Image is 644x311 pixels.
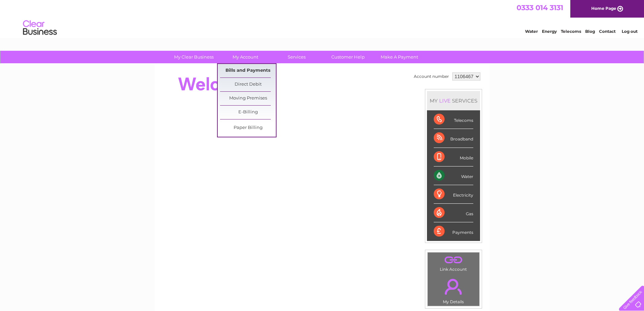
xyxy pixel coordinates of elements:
[220,64,276,77] a: Bills and Payments
[220,92,276,105] a: Moving Premises
[23,18,57,38] img: logo.png
[427,252,480,273] td: Link Account
[429,254,478,266] a: .
[434,166,473,185] div: Water
[434,204,473,222] div: Gas
[427,273,480,306] td: My Details
[372,51,427,63] a: Make A Payment
[429,275,478,298] a: .
[163,4,482,33] div: Clear Business is a trading name of Verastar Limited (registered in [GEOGRAPHIC_DATA] No. 3667643...
[561,29,581,34] a: Telecoms
[434,185,473,204] div: Electricity
[220,78,276,91] a: Direct Debit
[525,29,538,34] a: Water
[166,51,222,63] a: My Clear Business
[622,29,638,34] a: Log out
[434,110,473,129] div: Telecoms
[438,97,452,104] div: LIVE
[542,29,557,34] a: Energy
[427,91,480,110] div: MY SERVICES
[517,3,563,12] a: 0333 014 3131
[412,71,451,82] td: Account number
[599,29,616,34] a: Contact
[585,29,595,34] a: Blog
[434,148,473,166] div: Mobile
[220,106,276,119] a: E-Billing
[320,51,376,63] a: Customer Help
[434,129,473,148] div: Broadband
[217,51,273,63] a: My Account
[434,222,473,241] div: Payments
[269,51,325,63] a: Services
[220,121,276,135] a: Paper Billing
